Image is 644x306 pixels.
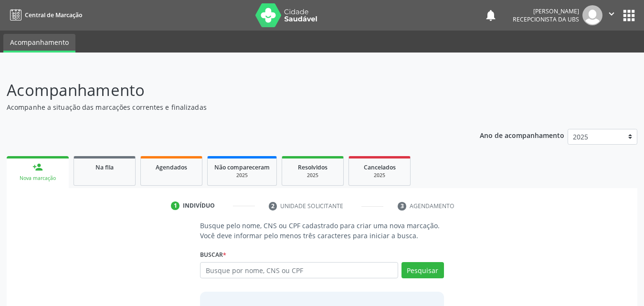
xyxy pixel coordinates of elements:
p: Ano de acompanhamento [480,129,564,141]
button:  [602,5,621,25]
label: Buscar [200,247,226,262]
input: Busque por nome, CNS ou CPF [200,262,398,278]
div: 2025 [356,172,403,179]
p: Acompanhe a situação das marcações correntes e finalizadas [7,102,448,112]
a: Central de Marcação [7,7,82,23]
p: Busque pelo nome, CNS ou CPF cadastrado para criar uma nova marcação. Você deve informar pelo men... [200,221,444,241]
button: Pesquisar [401,262,444,278]
div: Indivíduo [183,201,215,210]
img: img [582,5,602,25]
div: person_add [32,162,43,172]
button: notifications [484,9,497,22]
span: Na fila [95,163,114,171]
div: 2025 [214,172,270,179]
div: Nova marcação [13,175,62,182]
p: Acompanhamento [7,78,448,102]
span: Não compareceram [214,163,270,171]
span: Central de Marcação [25,11,82,19]
div: [PERSON_NAME] [513,7,579,15]
span: Agendados [156,163,187,171]
button: apps [621,7,637,24]
span: Recepcionista da UBS [513,15,579,23]
i:  [606,9,617,19]
div: 2025 [289,172,337,179]
span: Resolvidos [298,163,327,171]
div: 1 [171,201,179,210]
a: Acompanhamento [3,34,75,53]
span: Cancelados [364,163,396,171]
